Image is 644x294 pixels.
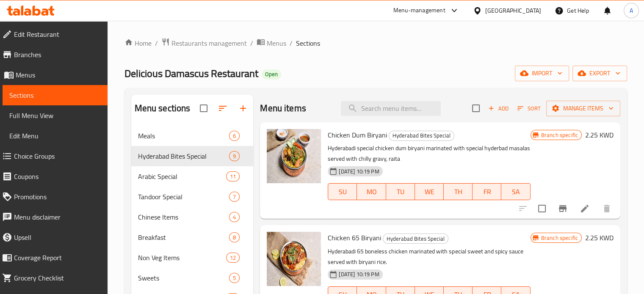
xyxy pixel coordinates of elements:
h2: Menu items [260,102,306,115]
div: Open [262,69,281,80]
div: items [229,273,240,283]
span: Sort [517,104,541,113]
button: Manage items [546,101,620,116]
span: Grocery Checklist [14,273,101,283]
button: delete [597,198,617,219]
span: SA [505,186,527,198]
button: TU [386,183,415,200]
span: Non Veg Items [138,253,227,263]
div: Arabic Special11 [131,166,254,187]
div: Hyderabad Bites Special9 [131,146,254,166]
div: Sweets5 [131,268,254,288]
a: Edit Menu [3,126,108,146]
span: Tandoor Special [138,192,229,202]
div: Hyderabad Bites Special [383,234,448,244]
span: Select section [467,99,485,117]
img: Chicken Dum Biryani [267,129,321,183]
span: Select to update [533,200,551,217]
span: 7 [229,193,239,201]
div: Hyderabad Bites Special [389,131,454,141]
div: items [229,232,240,242]
p: Hyderabadi special chicken dum biryani marinated with special hyderbad masalas served with chilly... [328,143,530,164]
span: export [579,68,620,79]
span: MO [360,186,382,198]
span: Add [487,104,510,113]
span: Delicious Damascus Restaurant [124,64,258,83]
h6: 2.25 KWD [585,232,614,244]
span: Edit Menu [9,131,101,141]
button: SA [501,183,530,200]
span: Branch specific [538,234,581,242]
span: Chinese Items [138,212,229,222]
h2: Menu sections [135,102,191,115]
span: [DATE] 10:19 PM [335,270,382,278]
span: 11 [227,173,239,181]
img: Chicken 65 Biryani [267,232,321,286]
span: Edit Restaurant [14,29,101,39]
li: / [155,38,158,48]
div: Meals [138,131,229,141]
a: Restaurants management [161,38,247,49]
span: Breakfast [138,232,229,242]
span: Menu disclaimer [14,212,101,222]
button: Add section [233,98,253,118]
span: Manage items [553,103,614,114]
span: Coverage Report [14,253,101,263]
span: A [630,6,633,15]
li: / [290,38,293,48]
span: 8 [229,234,239,242]
span: Sections [9,90,101,100]
div: Breakfast8 [131,227,254,247]
button: MO [357,183,386,200]
span: Chicken 65 Biryani [328,231,381,244]
span: Hyderabad Bites Special [138,151,229,161]
a: Edit menu item [580,203,590,214]
div: items [229,151,240,161]
span: Add item [485,102,512,115]
button: Add [485,102,512,115]
span: Menus [267,38,286,48]
span: 9 [229,152,239,160]
div: [GEOGRAPHIC_DATA] [485,6,541,15]
span: 12 [227,254,239,262]
button: Branch-specific-item [553,198,573,219]
span: Promotions [14,192,101,202]
span: Restaurants management [171,38,247,48]
button: FR [473,183,501,200]
span: Hyderabad Bites Special [383,234,448,244]
span: SU [332,186,354,198]
span: import [522,68,562,79]
span: Hyderabad Bites Special [389,131,454,140]
h6: 2.25 KWD [585,129,614,141]
button: import [515,66,569,81]
span: 4 [229,213,239,221]
span: TH [447,186,469,198]
span: Chicken Dum Biryani [328,129,387,141]
li: / [250,38,253,48]
button: Sort [515,102,543,115]
div: Menu-management [393,5,445,16]
a: Home [124,38,152,48]
button: export [572,66,627,81]
span: Open [262,71,281,78]
span: Sort sections [213,98,233,118]
span: [DATE] 10:19 PM [335,168,382,176]
span: Arabic Special [138,171,227,181]
span: Sort items [512,102,546,115]
span: WE [418,186,440,198]
a: Full Menu View [3,105,108,126]
span: Choice Groups [14,151,101,161]
span: Branch specific [538,131,581,139]
span: 5 [229,274,239,282]
span: Branches [14,49,101,60]
span: Sweets [138,273,229,283]
div: items [229,192,240,202]
div: items [229,212,240,222]
div: Non Veg Items12 [131,247,254,268]
span: Select all sections [195,99,213,117]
